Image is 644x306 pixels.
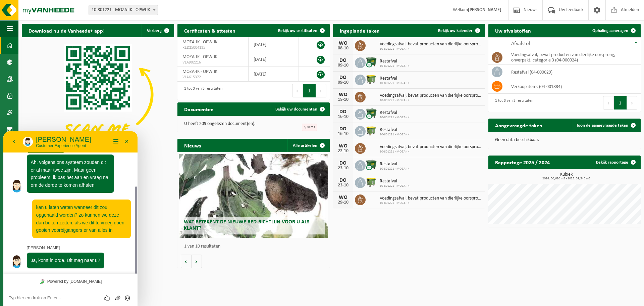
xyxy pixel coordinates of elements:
[3,131,138,306] iframe: chat widget
[89,5,158,15] span: 10-801221 - MOZA-IK - OPWIJK
[147,29,162,33] span: Verberg
[576,123,628,128] span: Toon de aangevraagde taken
[492,172,641,180] h3: Kubiek
[380,150,482,154] span: 10-801221 - MOZA-IK
[182,60,243,65] span: VLA902216
[182,40,217,45] span: MOZA-IK - OPWIJK
[336,46,350,51] div: 08-10
[182,75,243,80] span: VLA615372
[192,255,202,268] button: Volgende
[380,116,409,120] span: 10-801221 - MOZA-IK
[380,81,409,85] span: 10-801221 - MOZA-IK
[333,24,386,37] h2: Ingeplande taken
[336,109,350,115] div: DO
[380,144,482,150] span: Voedingsafval, bevat producten van dierlijke oorsprong, onverpakt, categorie 3
[109,163,119,170] button: Upload bestand
[336,75,350,80] div: DO
[380,196,482,201] span: Voedingsafval, bevat producten van dierlijke oorsprong, onverpakt, categorie 3
[179,154,328,238] a: Wat betekent de nieuwe RED-richtlijn voor u als klant?
[336,178,350,183] div: DO
[603,96,614,110] button: Previous
[336,115,350,119] div: 16-10
[249,37,299,52] td: [DATE]
[571,119,640,132] a: Toon de aangevraagde taken
[292,84,303,97] button: Previous
[492,177,641,180] span: 2024: 50,620 m3 - 2025: 39,540 m3
[278,29,317,33] span: Bekijk uw certificaten
[336,183,350,188] div: 23-10
[592,29,628,33] span: Ophaling aanvragen
[184,244,326,249] p: 1 van 10 resultaten
[468,7,501,12] strong: [PERSON_NAME]
[316,84,326,97] button: Next
[336,58,350,63] div: DO
[366,108,377,119] img: WB-1100-CU
[380,167,409,171] span: 10-801221 - MOZA-IK
[182,45,243,50] span: RED25004135
[336,149,350,154] div: 22-10
[99,163,129,170] div: Group of buttons
[380,127,409,133] span: Restafval
[177,24,242,37] h2: Certificaten & attesten
[275,107,317,112] span: Bekijk uw documenten
[380,179,409,184] span: Restafval
[366,74,377,85] img: WB-1100-HPE-GN-50
[336,63,350,68] div: 09-10
[380,47,482,51] span: 10-801221 - MOZA-IK
[614,96,627,110] button: 1
[181,83,222,98] div: 1 tot 3 van 3 resultaten
[433,24,484,37] a: Bekijk uw kalender
[488,24,538,37] h2: Uw afvalstoffen
[34,146,101,155] a: Powered by [DOMAIN_NAME]
[366,56,377,68] img: WB-1100-CU
[336,41,350,46] div: WO
[380,201,482,205] span: 10-801221 - MOZA-IK
[336,92,350,97] div: WO
[380,59,409,64] span: Restafval
[182,69,217,74] span: MOZA-IK - OPWIJK
[366,159,377,171] img: WB-1100-CU
[142,24,173,37] button: Verberg
[336,200,350,205] div: 29-10
[37,148,41,152] img: Tawky_16x16.svg
[380,98,482,102] span: 10-801221 - MOZA-IK
[287,139,329,152] a: Alle artikelen
[380,162,409,167] span: Restafval
[336,195,350,200] div: WO
[119,163,129,170] button: Emoji invoeren
[249,67,299,82] td: [DATE]
[184,122,323,126] p: U heeft 209 ongelezen document(en).
[380,42,482,47] span: Voedingsafval, bevat producten van dierlijke oorsprong, onverpakt, categorie 3
[506,50,641,65] td: voedingsafval, bevat producten van dierlijke oorsprong, onverpakt, categorie 3 (04-000024)
[303,84,316,97] button: 1
[506,79,641,94] td: verkoop items (04-001834)
[22,24,111,37] h2: Download nu de Vanheede+ app!
[380,184,409,188] span: 10-801221 - MOZA-IK
[366,125,377,136] img: WB-1100-HPE-GN-50
[336,80,350,85] div: 09-10
[249,52,299,67] td: [DATE]
[495,138,634,142] p: Geen data beschikbaar.
[181,255,192,268] button: Vorige
[273,24,329,37] a: Bekijk uw certificaten
[336,143,350,149] div: WO
[270,102,329,116] a: Bekijk uw documenten
[380,133,409,137] span: 10-801221 - MOZA-IK
[587,24,640,37] a: Ophaling aanvragen
[89,5,158,15] span: 10-801221 - MOZA-IK - OPWIJK
[336,126,350,132] div: DO
[182,54,217,59] span: MOZA-IK - OPWIJK
[184,219,310,231] span: Wat betekent de nieuwe RED-richtlijn voor u als klant?
[627,96,637,110] button: Next
[177,139,208,152] h2: Nieuws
